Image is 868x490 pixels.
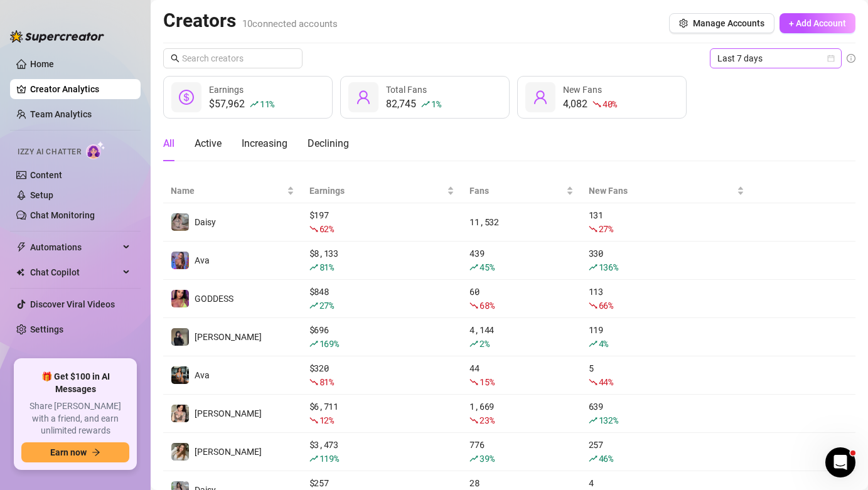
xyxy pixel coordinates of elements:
span: New Fans [589,184,734,198]
span: fall [589,301,597,310]
img: AI Chatter [86,141,105,159]
div: $ 3,473 [309,438,455,466]
div: $ 848 [309,285,455,312]
span: fall [589,225,597,233]
span: info-circle [847,54,855,63]
a: Settings [30,324,63,334]
div: 776 [469,438,573,466]
div: $ 696 [309,323,455,351]
span: 119 % [319,452,339,464]
span: Earnings [209,85,244,95]
img: Anna [171,328,189,346]
span: fall [469,301,478,310]
span: 39 % [480,452,494,464]
div: 11,532 [469,215,573,229]
span: user [533,90,548,105]
span: Earn now [50,447,87,457]
div: All [163,136,174,151]
span: Daisy [195,217,216,227]
div: 113 [589,285,744,312]
div: $ 320 [309,361,455,389]
th: Fans [462,179,581,203]
div: Declining [308,136,349,151]
a: Team Analytics [30,109,92,119]
span: setting [679,19,688,28]
span: Name [171,184,284,198]
span: Automations [30,237,119,257]
img: Daisy [171,213,189,231]
span: 68 % [480,299,494,311]
img: Paige [171,443,189,461]
div: 4,144 [469,323,573,351]
a: Home [30,59,54,69]
span: rise [589,416,597,425]
span: rise [469,263,478,272]
span: rise [589,263,597,272]
span: rise [309,339,318,348]
button: Earn nowarrow-right [21,442,129,462]
img: Ava [171,252,189,269]
span: rise [469,454,478,463]
span: 62 % [319,223,334,235]
span: 10 connected accounts [242,18,338,29]
div: $ 197 [309,208,455,236]
span: dollar-circle [179,90,194,105]
span: 66 % [599,299,613,311]
span: rise [421,100,430,109]
span: 45 % [480,261,494,273]
div: 1,669 [469,400,573,427]
span: New Fans [563,85,602,95]
iframe: Intercom live chat [825,447,855,477]
span: [PERSON_NAME] [195,447,262,457]
span: 132 % [599,414,618,426]
span: 27 % [319,299,334,311]
span: Izzy AI Chatter [18,146,81,158]
span: fall [309,378,318,386]
span: rise [589,339,597,348]
span: fall [469,378,478,386]
span: fall [309,225,318,233]
span: Ava [195,255,210,265]
span: Fans [469,184,563,198]
span: 46 % [599,452,613,464]
span: fall [589,378,597,386]
img: Ava [171,366,189,384]
img: GODDESS [171,290,189,307]
a: Chat Monitoring [30,210,95,220]
span: 81 % [319,376,334,388]
div: $ 8,133 [309,247,455,274]
span: 27 % [599,223,613,235]
a: Discover Viral Videos [30,299,115,309]
div: $ 6,711 [309,400,455,427]
span: 169 % [319,338,339,349]
img: logo-BBDzfeDw.svg [10,30,104,43]
span: 40 % [603,98,617,110]
div: 44 [469,361,573,389]
div: 257 [589,438,744,466]
span: 1 % [431,98,441,110]
span: Chat Copilot [30,262,119,282]
span: 81 % [319,261,334,273]
div: 639 [589,400,744,427]
a: Creator Analytics [30,79,131,99]
div: 330 [589,247,744,274]
span: 15 % [480,376,494,388]
div: 439 [469,247,573,274]
span: rise [309,454,318,463]
span: rise [309,301,318,310]
input: Search creators [182,51,285,65]
th: New Fans [581,179,752,203]
span: 23 % [480,414,494,426]
div: 131 [589,208,744,236]
div: $57,962 [209,97,274,112]
span: 12 % [319,414,334,426]
a: Setup [30,190,53,200]
div: Increasing [242,136,287,151]
span: 2 % [480,338,489,349]
span: + Add Account [789,18,846,28]
span: 44 % [599,376,613,388]
span: Share [PERSON_NAME] with a friend, and earn unlimited rewards [21,400,129,437]
span: fall [309,416,318,425]
th: Earnings [302,179,463,203]
span: 🎁 Get $100 in AI Messages [21,371,129,395]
